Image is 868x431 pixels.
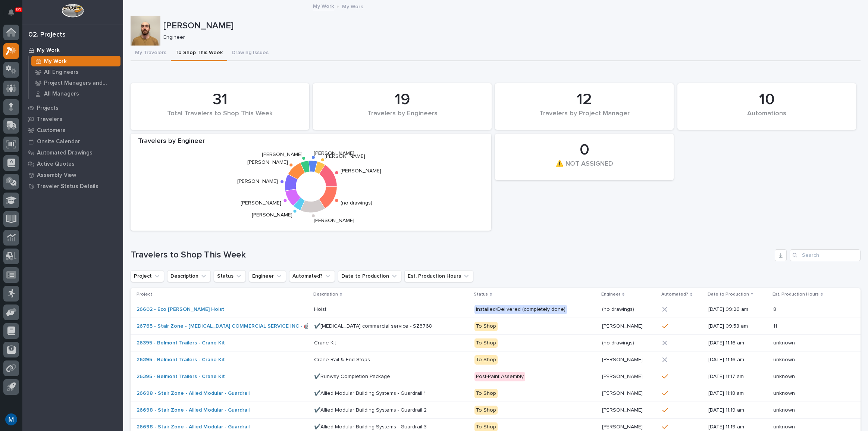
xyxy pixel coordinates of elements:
[29,78,123,88] a: Project Managers and Engineers
[314,422,428,430] p: ✔️Allied Modular Building Systems - Guardrail 3
[249,270,286,282] button: Engineer
[602,355,644,363] p: [PERSON_NAME]
[37,172,76,179] p: Assembly View
[44,58,67,65] p: My Work
[137,424,250,430] a: 26698 - Stair Zone - Allied Modular - Guardrail
[708,374,767,380] p: [DATE] 11:17 am
[22,181,123,192] a: Traveler Status Details
[171,46,227,61] button: To Shop This Week
[163,34,855,41] p: Engineer
[325,154,365,159] text: [PERSON_NAME]
[474,290,488,299] p: Status
[22,136,123,147] a: Onsite Calendar
[237,179,278,184] text: [PERSON_NAME]
[773,305,778,313] p: 8
[314,338,338,346] p: Crane Kit
[661,290,688,299] p: Automated?
[690,90,843,109] div: 10
[474,322,498,331] div: To Shop
[602,305,636,313] p: (no drawings)
[214,270,246,282] button: Status
[131,402,861,419] tr: 26698 - Stair Zone - Allied Modular - Guardrail ✔️Allied Modular Building Systems - Guardrail 2✔️...
[326,90,479,109] div: 19
[22,147,123,158] a: Automated Drawings
[602,372,644,380] p: [PERSON_NAME]
[131,301,861,318] tr: 26602 - Eco [PERSON_NAME] Hoist HoistHoist Installed/Delivered (completely done)(no drawings)(no ...
[131,46,171,61] button: My Travelers
[773,290,819,299] p: Est. Production Hours
[708,390,767,397] p: [DATE] 11:18 am
[790,249,861,261] input: Search
[28,31,66,39] div: 02. Projects
[404,270,473,282] button: Est. Production Hours
[474,389,498,398] div: To Shop
[137,323,372,330] a: 26765 - Stair Zone - [MEDICAL_DATA] COMMERCIAL SERVICE INC - 🤖 E-Commerce Stair Order
[252,213,292,218] text: [PERSON_NAME]
[3,412,19,427] button: users-avatar
[314,322,433,330] p: ✔️[MEDICAL_DATA] commercial service - SZ3768
[131,352,861,368] tr: 26395 - Belmont Trailers - Crane Kit Crane Rail & End StopsCrane Rail & End Stops To Shop[PERSON_...
[37,47,60,54] p: My Work
[131,368,861,385] tr: 26395 - Belmont Trailers - Crane Kit ✔️Runway Completion Package✔️Runway Completion Package Post-...
[44,80,117,87] p: Project Managers and Engineers
[29,67,123,77] a: All Engineers
[37,127,66,134] p: Customers
[708,357,767,363] p: [DATE] 11:16 am
[602,322,644,330] p: [PERSON_NAME]
[22,44,123,56] a: My Work
[773,372,796,380] p: unknown
[22,125,123,136] a: Customers
[37,150,93,156] p: Automated Drawings
[137,390,250,397] a: 26698 - Stair Zone - Allied Modular - Guardrail
[137,407,250,413] a: 26698 - Stair Zone - Allied Modular - Guardrail
[602,406,644,413] p: [PERSON_NAME]
[314,406,428,413] p: ✔️Allied Modular Building Systems - Guardrail 2
[773,338,796,346] p: unknown
[137,357,225,363] a: 26395 - Belmont Trailers - Crane Kit
[314,305,328,313] p: Hoist
[474,305,567,314] div: Installed/Delivered (completely done)
[227,46,273,61] button: Drawing Issues
[248,160,288,165] text: [PERSON_NAME]
[313,1,334,10] a: My Work
[131,270,164,282] button: Project
[22,158,123,169] a: Active Quotes
[37,183,98,190] p: Traveler Status Details
[474,338,498,348] div: To Shop
[167,270,211,282] button: Description
[708,323,767,330] p: [DATE] 09:58 am
[708,340,767,346] p: [DATE] 11:16 am
[602,389,644,397] p: [PERSON_NAME]
[474,406,498,415] div: To Shop
[62,4,84,18] img: Workspace Logo
[314,389,427,397] p: ✔️Allied Modular Building Systems - Guardrail 1
[773,355,796,363] p: unknown
[314,218,354,223] text: [PERSON_NAME]
[9,9,19,21] div: Notifications91
[708,424,767,430] p: [DATE] 11:19 am
[342,2,363,10] p: My Work
[29,56,123,66] a: My Work
[22,102,123,113] a: Projects
[37,138,80,145] p: Onsite Calendar
[131,250,772,260] h1: Travelers to Shop This Week
[29,88,123,99] a: All Managers
[44,69,79,76] p: All Engineers
[143,90,297,109] div: 31
[773,389,796,397] p: unknown
[773,322,778,330] p: 11
[708,407,767,413] p: [DATE] 11:19 am
[341,200,372,206] text: (no drawings)
[314,355,372,363] p: Crane Rail & End Stops
[137,306,224,313] a: 26602 - Eco [PERSON_NAME] Hoist
[289,270,335,282] button: Automated?
[508,110,661,125] div: Travelers by Project Manager
[474,355,498,365] div: To Shop
[773,422,796,430] p: unknown
[37,161,75,168] p: Active Quotes
[137,290,152,299] p: Project
[341,169,381,174] text: [PERSON_NAME]
[602,338,636,346] p: (no drawings)
[131,318,861,335] tr: 26765 - Stair Zone - [MEDICAL_DATA] COMMERCIAL SERVICE INC - 🤖 E-Commerce Stair Order ✔️[MEDICAL_...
